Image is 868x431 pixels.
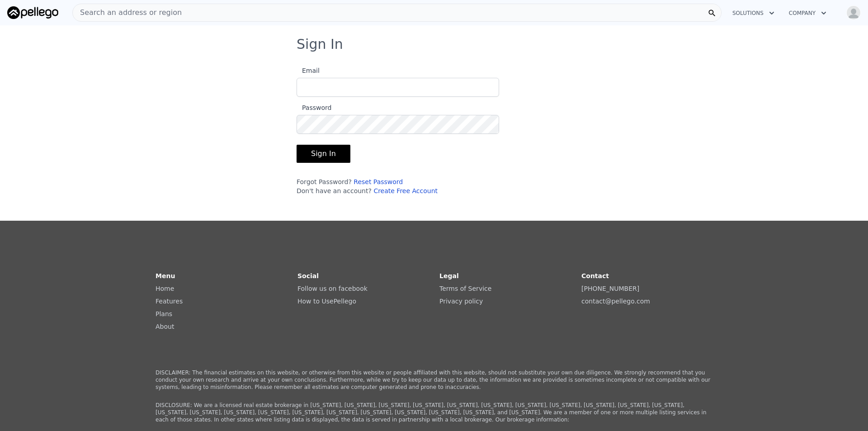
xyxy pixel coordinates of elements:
[156,285,174,292] a: Home
[581,285,639,292] a: [PHONE_NUMBER]
[297,298,356,305] a: How to UsePellego
[354,178,403,185] a: Reset Password
[297,104,331,111] span: Password
[373,187,438,194] a: Create Free Account
[297,272,319,279] strong: Social
[297,285,368,292] a: Follow us on facebook
[581,272,609,279] strong: Contact
[156,369,712,391] p: DISCLAIMER: The financial estimates on this website, or otherwise from this website or people aff...
[156,310,172,317] a: Plans
[297,145,350,163] button: Sign In
[156,402,712,423] p: DISCLOSURE: We are a licensed real estate brokerage in [US_STATE], [US_STATE], [US_STATE], [US_ST...
[7,6,58,19] img: Pellego
[297,67,320,74] span: Email
[439,272,459,279] strong: Legal
[297,78,499,97] input: Email
[439,285,491,292] a: Terms of Service
[73,7,182,18] span: Search an address or region
[156,323,174,330] a: About
[156,272,175,279] strong: Menu
[297,36,571,52] h3: Sign In
[156,298,183,305] a: Features
[581,298,650,305] a: contact@pellego.com
[439,298,483,305] a: Privacy policy
[782,5,834,21] button: Company
[725,5,782,21] button: Solutions
[297,177,499,195] div: Forgot Password? Don't have an account?
[297,115,499,134] input: Password
[846,5,861,20] img: avatar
